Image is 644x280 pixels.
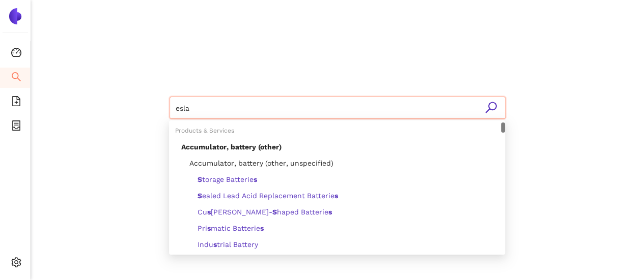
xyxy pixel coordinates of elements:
[198,175,202,183] b: S
[207,224,211,232] b: s
[198,208,332,216] span: Cu [PERSON_NAME]- haped Batterie
[198,175,257,183] span: torage Batterie
[198,240,258,248] span: Indu trial Battery
[7,8,23,24] img: Logo
[272,208,277,216] b: S
[254,175,257,183] b: s
[207,208,211,216] b: s
[11,254,21,274] span: setting
[260,224,264,232] b: s
[11,68,21,88] span: search
[181,143,282,151] span: Accumulator, battery (other)
[198,192,338,200] span: ealed Lead Acid Replacement Batterie
[334,192,338,200] b: s
[11,92,21,113] span: file-add
[169,122,505,139] div: Products & Services
[198,192,202,200] b: S
[11,117,21,137] span: container
[11,44,21,64] span: dashboard
[328,208,332,216] b: s
[485,101,497,114] span: search
[198,224,264,232] span: Pri matic Batterie
[181,159,333,167] span: Accumulator, battery (other, unspecified)
[213,240,217,248] b: s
